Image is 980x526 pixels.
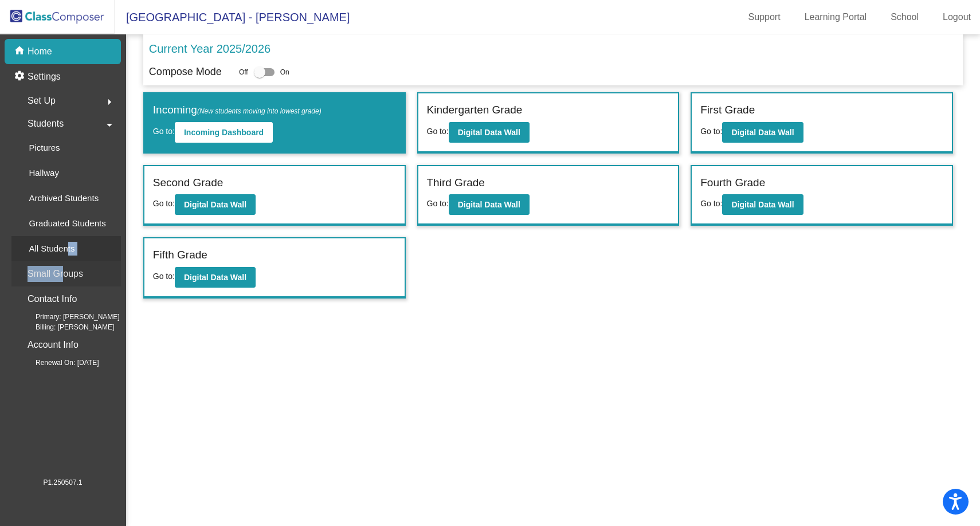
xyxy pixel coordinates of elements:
span: Students [28,116,64,132]
b: Digital Data Wall [184,200,246,209]
mat-icon: settings [14,70,28,84]
span: Primary: [PERSON_NAME] [17,312,120,322]
p: Pictures [29,141,60,155]
p: Home [28,45,52,58]
p: Hallway [29,166,59,180]
label: Third Grade [427,175,485,191]
label: Kindergarten Grade [427,102,523,119]
a: Learning Portal [795,8,876,26]
span: [GEOGRAPHIC_DATA] - [PERSON_NAME] [115,8,350,26]
b: Incoming Dashboard [184,128,264,137]
button: Digital Data Wall [449,122,530,143]
label: Incoming [153,102,322,119]
p: Account Info [28,337,79,353]
span: Billing: [PERSON_NAME] [17,322,114,332]
label: Fourth Grade [700,175,765,191]
mat-icon: arrow_right [103,95,116,109]
button: Incoming Dashboard [175,122,273,143]
b: Digital Data Wall [458,200,520,209]
label: Fifth Grade [153,247,207,264]
p: Current Year 2025/2026 [149,40,271,57]
p: Contact Info [28,291,77,307]
mat-icon: arrow_drop_down [103,118,116,132]
button: Digital Data Wall [175,194,256,215]
b: Digital Data Wall [458,128,520,137]
b: Digital Data Wall [731,128,794,137]
a: Support [739,8,790,26]
span: Off [239,67,248,77]
span: Set Up [28,93,56,109]
span: Go to: [153,127,175,136]
p: All Students [29,242,75,256]
span: Go to: [153,272,175,281]
b: Digital Data Wall [731,200,794,209]
p: Compose Mode [149,64,222,80]
button: Digital Data Wall [449,194,530,215]
label: First Grade [700,102,755,119]
p: Graduated Students [29,217,105,230]
span: Renewal On: [DATE] [17,358,99,368]
button: Digital Data Wall [175,267,256,288]
a: School [881,8,928,26]
a: Logout [934,8,980,26]
span: Go to: [427,127,449,136]
label: Second Grade [153,175,224,191]
button: Digital Data Wall [722,194,803,215]
span: Go to: [153,199,175,208]
b: Digital Data Wall [184,273,246,282]
p: Small Groups [28,266,83,282]
mat-icon: home [14,45,28,58]
span: Go to: [700,127,722,136]
p: Archived Students [29,191,99,205]
span: On [280,67,289,77]
span: Go to: [427,199,449,208]
span: (New students moving into lowest grade) [197,107,322,115]
p: Settings [28,70,61,84]
span: Go to: [700,199,722,208]
button: Digital Data Wall [722,122,803,143]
